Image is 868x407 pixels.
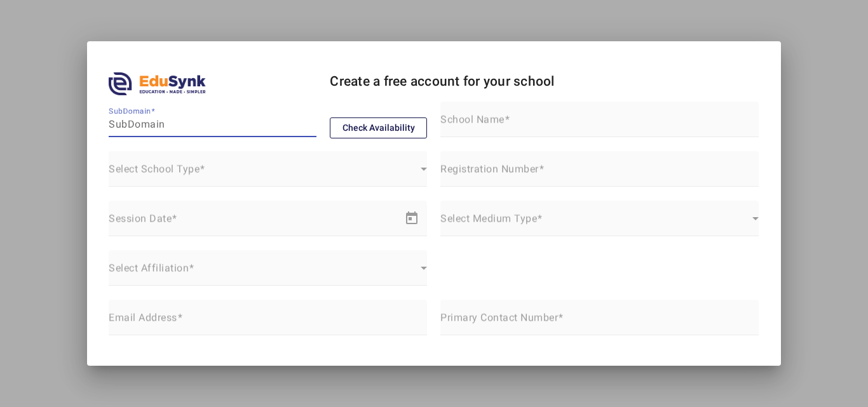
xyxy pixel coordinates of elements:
input: name@work-email.com [109,315,427,330]
input: Primary Contact Number [440,315,759,330]
input: End date [168,216,309,231]
button: Check Availability [330,117,427,139]
mat-label: Select School Type [109,163,200,175]
input: Start date [109,216,156,231]
input: Enter NA if not applicable [440,166,759,182]
mat-label: SubDomain [109,107,151,116]
img: edusynk.png [109,72,206,95]
input: School Name [440,117,759,132]
mat-label: Email Address [109,311,177,323]
mat-label: School Name [440,113,505,125]
mat-label: Select Medium Type [440,212,537,224]
input: SubDomain [109,117,316,132]
mat-label: Primary Contact Number [440,311,558,323]
mat-label: Session Date [109,212,172,224]
iframe: reCAPTCHA [109,349,302,399]
mat-label: Select Affiliation [109,262,189,274]
mat-label: Registration Number [440,163,539,175]
h4: Create a free account for your school [330,74,648,90]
